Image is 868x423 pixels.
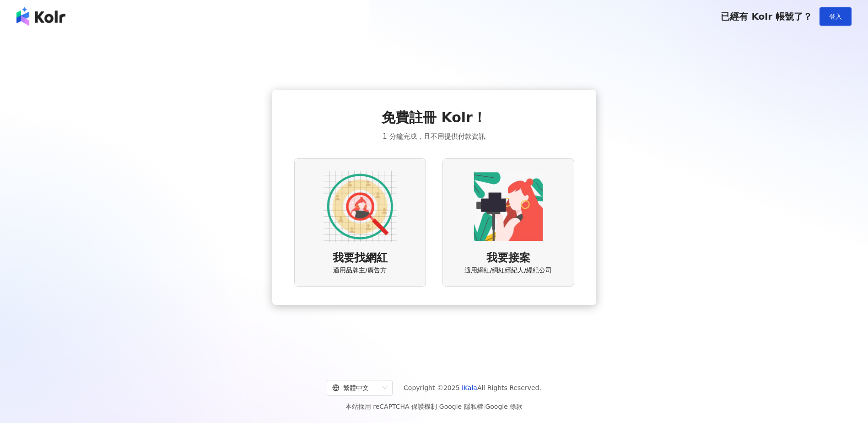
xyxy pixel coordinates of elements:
span: 我要接案 [486,250,530,266]
span: 本站採用 reCAPTCHA 保護機制 [345,401,523,412]
button: 登入 [819,7,852,26]
span: | [437,403,439,410]
a: Google 條款 [485,403,523,410]
span: 適用品牌主/廣告方 [333,266,387,275]
img: AD identity option [323,170,397,243]
img: KOL identity option [472,170,545,243]
span: 已經有 Kolr 帳號了？ [721,11,812,22]
span: 登入 [829,13,842,20]
div: 繁體中文 [332,380,379,395]
a: iKala [462,384,477,391]
span: Copyright © 2025 All Rights Reserved. [404,382,541,393]
a: Google 隱私權 [439,403,483,410]
span: 1 分鐘完成，且不用提供付款資訊 [383,131,485,142]
span: 適用網紅/網紅經紀人/經紀公司 [464,266,552,275]
img: logo [16,7,65,26]
span: | [483,403,485,410]
span: 免費註冊 Kolr！ [382,108,486,127]
span: 我要找網紅 [333,250,388,266]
